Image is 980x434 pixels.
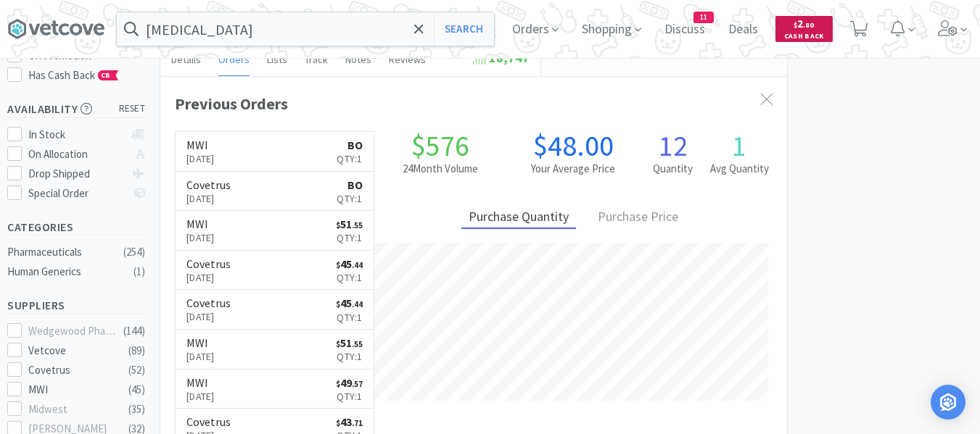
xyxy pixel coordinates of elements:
h6: MWI [186,377,215,388]
h2: Your Average Price [507,160,640,178]
h1: $48.00 [507,131,640,160]
span: 11 [694,12,713,22]
h5: Availability [7,101,145,117]
span: 2 [794,17,814,30]
span: 51 [336,335,363,350]
p: Qty: 1 [336,230,363,246]
button: Search [434,12,494,46]
h1: 12 [640,131,707,160]
h5: Categories [7,219,145,235]
span: Lists [267,53,287,66]
a: MWI[DATE]BOQty:1 [176,132,374,171]
div: Previous Orders [175,91,773,117]
a: Deals [722,23,764,36]
span: Details [171,53,201,66]
div: Purchase Price [590,206,685,229]
h1: $576 [374,131,507,160]
span: Orders [218,53,250,66]
span: . 80 [803,20,814,30]
div: In Stock [28,126,125,143]
p: Qty: 1 [336,309,363,325]
h1: 1 [706,131,773,160]
span: $ [336,379,340,389]
div: ( 254 ) [123,243,145,261]
h6: MWI [186,337,215,349]
div: ( 89 ) [128,342,145,359]
h6: Covetrus [186,416,231,427]
span: 51 [336,217,363,231]
strong: BO [347,178,363,192]
a: Covetrus[DATE]$45.44Qty:1 [176,290,374,330]
div: Special Order [28,185,125,202]
div: Pharmaceuticals [7,243,125,261]
h2: 24 Month Volume [374,160,507,178]
p: [DATE] [186,270,231,285]
h5: Suppliers [7,297,145,314]
strong: BO [347,138,363,152]
div: ( 35 ) [128,401,145,418]
div: MWI [28,381,118,398]
span: . 71 [352,418,363,428]
p: Qty: 1 [336,349,363,364]
a: MWI[DATE]$51.55Qty:1 [176,330,374,370]
div: Drop Shipped [28,165,125,183]
div: Covetrus [28,362,118,379]
span: . 55 [352,220,363,230]
span: $ [336,418,340,428]
h6: Covetrus [186,179,231,191]
span: 43 [336,414,363,429]
span: Has Cash Back [28,68,119,82]
p: [DATE] [186,349,215,364]
span: $ [336,299,340,309]
a: Covetrus[DATE]$45.44Qty:1 [176,251,374,291]
a: Discuss11 [659,23,711,36]
div: On Allocation [28,146,125,163]
span: Reviews [389,53,426,66]
div: ( 1 ) [133,263,145,280]
span: $ [336,260,340,270]
p: Qty: 1 [336,270,363,285]
h2: Avg Quantity [706,160,773,178]
span: 45 [336,256,363,271]
span: $ [336,220,340,230]
div: Midwest [28,401,118,418]
p: [DATE] [186,230,215,246]
a: MWI[DATE]$49.57Qty:1 [176,370,374,409]
span: . 44 [352,299,363,309]
h6: MWI [186,139,215,151]
span: . 57 [352,379,363,389]
h6: Covetrus [186,258,231,270]
span: $ [794,20,797,30]
p: Qty: 1 [337,151,362,167]
span: reset [119,101,146,117]
p: [DATE] [186,388,215,404]
span: $ [336,339,340,349]
div: Vetcove [28,342,118,359]
span: Notes [345,53,371,66]
input: Search by item, sku, manufacturer, ingredient, size... [117,12,494,46]
a: Covetrus[DATE]BOQty:1 [176,172,374,211]
p: Qty: 1 [337,191,362,206]
h6: MWI [186,218,215,230]
span: . 44 [352,260,363,270]
div: Open Intercom Messenger [931,385,965,420]
span: . 55 [352,339,363,349]
div: Purchase Quantity [461,206,576,229]
span: 49 [336,375,363,390]
div: ( 144 ) [123,322,145,340]
div: ( 52 ) [128,362,145,379]
span: Track [305,53,328,66]
a: MWI[DATE]$51.55Qty:1 [176,211,374,251]
p: [DATE] [186,309,231,325]
p: [DATE] [186,191,231,206]
div: ( 45 ) [128,381,145,398]
h2: Quantity [640,160,707,178]
div: Human Generics [7,263,125,280]
h6: Covetrus [186,297,231,309]
span: 45 [336,296,363,310]
p: [DATE] [186,151,215,167]
span: CB [99,71,113,80]
div: Wedgewood Pharmacy [28,322,118,340]
p: Qty: 1 [336,388,363,404]
span: Cash Back [784,33,824,42]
